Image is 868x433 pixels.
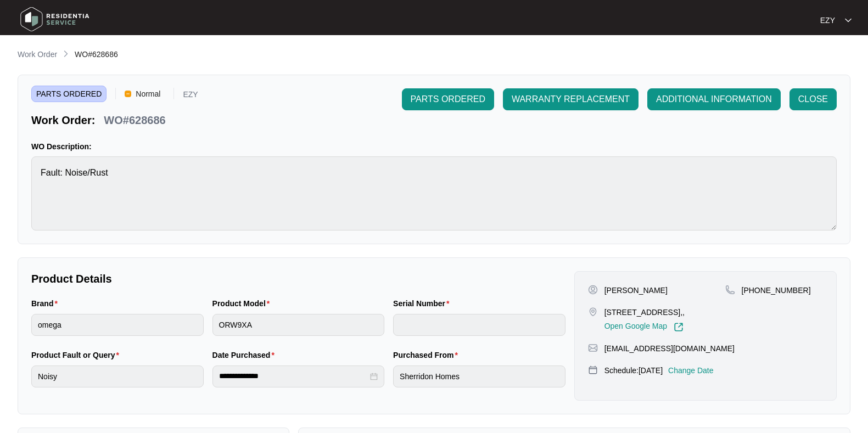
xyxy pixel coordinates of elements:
[588,365,598,375] img: map-pin
[845,18,852,23] img: dropdown arrow
[503,88,639,110] button: WARRANTY REPLACEMENT
[31,314,204,336] input: Brand
[604,285,668,296] p: [PERSON_NAME]
[725,285,735,295] img: map-pin
[183,91,198,102] p: EZY
[402,88,494,110] button: PARTS ORDERED
[742,285,811,296] p: [PHONE_NUMBER]
[125,91,131,97] img: Vercel Logo
[31,350,124,361] label: Product Fault or Query
[31,156,837,230] textarea: Fault: Noise/Rust
[604,322,684,332] a: Open Google Map
[668,365,714,376] p: Change Date
[393,365,565,387] input: Purchased From
[31,365,204,387] input: Product Fault or Query
[75,50,118,59] span: WO#628686
[212,350,279,361] label: Date Purchased
[789,88,837,110] button: CLOSE
[61,49,70,58] img: chevron-right
[15,49,59,61] a: Work Order
[31,271,565,286] p: Product Details
[212,298,275,309] label: Product Model
[798,93,828,106] span: CLOSE
[393,314,565,336] input: Serial Number
[393,298,453,309] label: Serial Number
[588,343,598,353] img: map-pin
[604,343,735,354] p: [EMAIL_ADDRESS][DOMAIN_NAME]
[588,285,598,295] img: user-pin
[16,3,93,36] img: residentia service logo
[31,298,62,309] label: Brand
[131,86,165,102] span: Normal
[31,113,95,128] p: Work Order:
[31,141,837,152] p: WO Description:
[212,314,385,336] input: Product Model
[656,93,772,106] span: ADDITIONAL INFORMATION
[393,350,462,361] label: Purchased From
[18,49,57,60] p: Work Order
[820,15,835,26] p: EZY
[31,86,107,102] span: PARTS ORDERED
[588,307,598,317] img: map-pin
[674,322,684,332] img: Link-External
[104,113,165,128] p: WO#628686
[647,88,781,110] button: ADDITIONAL INFORMATION
[604,365,663,376] p: Schedule: [DATE]
[219,370,368,382] input: Date Purchased
[604,307,685,318] p: [STREET_ADDRESS],,
[411,93,485,106] span: PARTS ORDERED
[512,93,630,106] span: WARRANTY REPLACEMENT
